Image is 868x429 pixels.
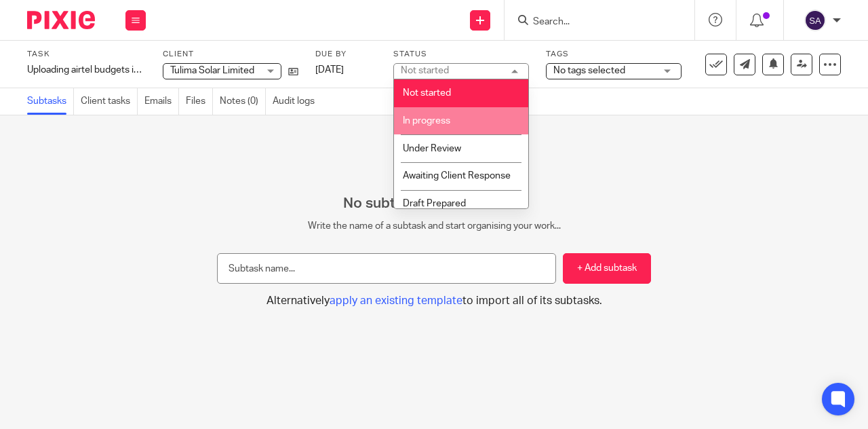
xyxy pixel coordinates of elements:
a: Audit logs [273,88,321,115]
input: Search [532,16,654,29]
span: Not started [403,88,451,98]
a: Subtasks [27,88,74,115]
img: svg%3E [804,10,826,31]
label: Tags [546,49,682,60]
span: Under Review [403,144,461,153]
div: Not started [401,66,449,75]
a: Notes (0) [220,88,266,115]
span: Draft Prepared [403,199,466,208]
label: Task [27,49,146,60]
span: Tulima Solar Limited [170,66,254,75]
a: Emails [144,88,179,115]
span: apply an existing template [330,295,462,306]
span: Awaiting Client Response [403,171,511,181]
button: + Add subtask [563,253,651,284]
span: [DATE] [315,65,344,75]
label: Due by [315,49,376,60]
a: Client tasks [81,88,138,115]
label: Client [163,49,298,60]
div: Uploading airtel budgets into airtel portal for payment [27,63,146,77]
p: Write the name of a subtask and start organising your work... [217,219,651,233]
input: Subtask name... [217,253,556,284]
span: In progress [403,116,450,126]
img: Pixie [27,11,95,29]
label: Status [393,49,529,60]
span: No tags selected [553,66,625,75]
h2: No subtasks created so far. [217,195,651,212]
a: Files [186,88,213,115]
button: Alternativelyapply an existing templateto import all of its subtasks. [217,294,651,308]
